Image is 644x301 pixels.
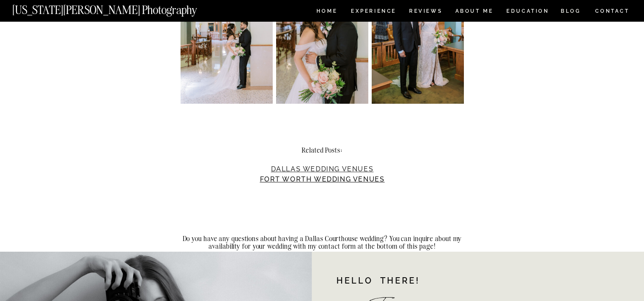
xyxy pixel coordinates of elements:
a: ABOUT ME [455,9,494,16]
a: Experience [351,9,395,16]
h2: Related Posts: [181,146,464,154]
h2: Do you have any questions about having a Dallas Courthouse wedding? You can inquire about my avai... [181,235,464,250]
a: Dallas Wedding Venues [271,165,374,173]
a: CONTACT [595,6,630,16]
a: HOME [315,9,339,16]
a: BLOG [561,9,581,16]
a: [US_STATE][PERSON_NAME] Photography [12,4,226,11]
h1: Hello there! [336,277,556,287]
a: REVIEWS [409,9,441,16]
a: EDUCATION [506,9,550,16]
a: Fort Worth Wedding Venues [260,175,385,183]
